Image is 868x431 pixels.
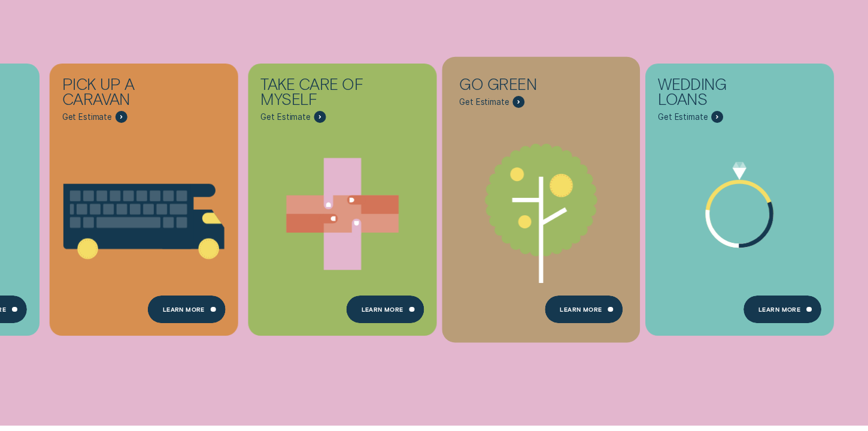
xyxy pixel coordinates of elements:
a: Take care of myself - Learn more [248,64,437,328]
a: Learn more [743,296,821,323]
a: Learn more [346,296,424,323]
div: Wedding Loans [658,76,778,111]
span: Get Estimate [62,112,112,122]
a: Pick up a caravan - Learn more [50,64,238,328]
a: Go green - Learn more [447,64,635,328]
div: Take care of myself [260,76,381,111]
span: Get Estimate [658,112,708,122]
div: Pick up a caravan [62,76,183,111]
div: Go green [459,76,579,96]
span: Get Estimate [260,112,310,122]
a: Wedding Loans - Learn more [645,64,834,328]
a: Learn more [545,296,623,323]
span: Get Estimate [459,97,509,107]
a: Learn More [148,296,226,323]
